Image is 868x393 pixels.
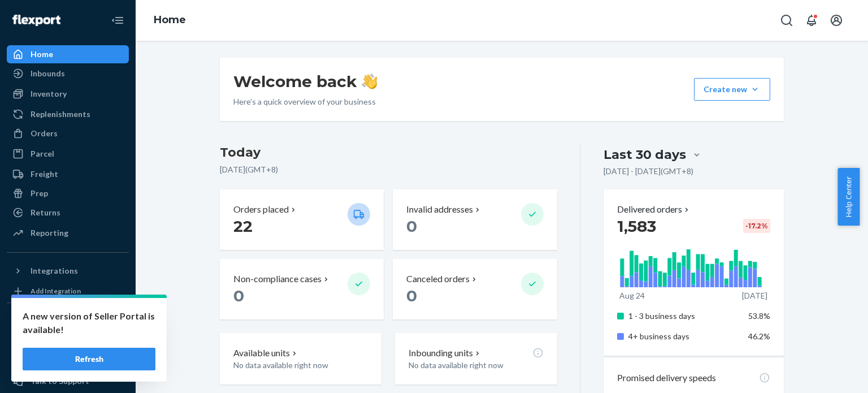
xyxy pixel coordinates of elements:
ol: breadcrumbs [145,4,195,37]
p: Available units [233,347,290,360]
button: Fast Tags [7,312,129,330]
div: Add Integration [31,286,81,296]
p: [DATE] - [DATE] ( GMT+8 ) [604,166,693,177]
img: Flexport logo [12,15,60,26]
a: Talk to Support [7,372,129,390]
a: Prep [7,184,129,202]
p: A new version of Seller Portal is available! [23,309,155,336]
div: Inventory [31,88,67,100]
div: Reporting [31,227,68,239]
div: Home [31,49,53,60]
p: No data available right now [409,360,543,371]
a: Parcel [7,145,129,163]
p: Invalid addresses [406,203,473,216]
a: Freight [7,165,129,183]
a: Settings [7,353,129,371]
div: Orders [31,128,58,139]
button: Create new [694,78,770,101]
div: Returns [31,207,60,218]
h1: Welcome back [233,71,377,92]
div: Integrations [31,265,78,277]
div: Prep [31,188,48,199]
div: Replenishments [31,109,90,120]
img: hand-wave emoji [362,74,377,89]
button: Inbounding unitsNo data available right now [395,333,557,385]
button: Close Navigation [106,9,129,32]
button: Integrations [7,262,129,280]
a: Add Fast Tag [7,335,129,348]
p: Canceled orders [406,273,470,286]
div: Parcel [31,148,54,159]
a: Replenishments [7,105,129,123]
p: Promised delivery speeds [617,372,716,385]
div: Freight [31,169,58,180]
p: [DATE] ( GMT+8 ) [220,164,557,175]
button: Open Search Box [775,9,798,32]
button: Delivered orders [617,203,691,216]
button: Help Center [837,168,860,226]
span: 0 [233,286,244,305]
span: 53.8% [748,311,770,321]
button: Available unitsNo data available right now [220,333,381,385]
a: Add Integration [7,284,129,298]
a: Home [7,45,129,63]
button: Non-compliance cases 0 [220,259,384,319]
button: Open notifications [800,9,823,32]
a: Inventory [7,85,129,103]
button: Refresh [23,348,155,370]
div: Last 30 days [604,146,686,163]
p: Here’s a quick overview of your business [233,96,377,107]
span: 46.2% [748,331,770,341]
span: 22 [233,217,253,236]
button: Canceled orders 0 [393,259,557,319]
p: Inbounding units [409,347,473,360]
p: Orders placed [233,203,289,216]
a: Returns [7,204,129,222]
p: Non-compliance cases [233,273,322,286]
button: Invalid addresses 0 [393,189,557,250]
a: Home [154,14,186,26]
a: Reporting [7,224,129,242]
p: Aug 24 [619,290,645,301]
div: -17.2 % [743,219,770,233]
p: 4+ business days [628,331,740,342]
p: No data available right now [233,360,368,371]
p: 1 - 3 business days [628,310,740,322]
p: [DATE] [742,290,767,301]
span: 1,583 [617,217,656,236]
div: Inbounds [31,68,65,79]
h3: Today [220,144,557,162]
span: 0 [406,286,417,305]
button: Open account menu [825,9,848,32]
a: Inbounds [7,64,129,83]
a: Orders [7,124,129,142]
span: 0 [406,217,417,236]
button: Orders placed 22 [220,189,384,250]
